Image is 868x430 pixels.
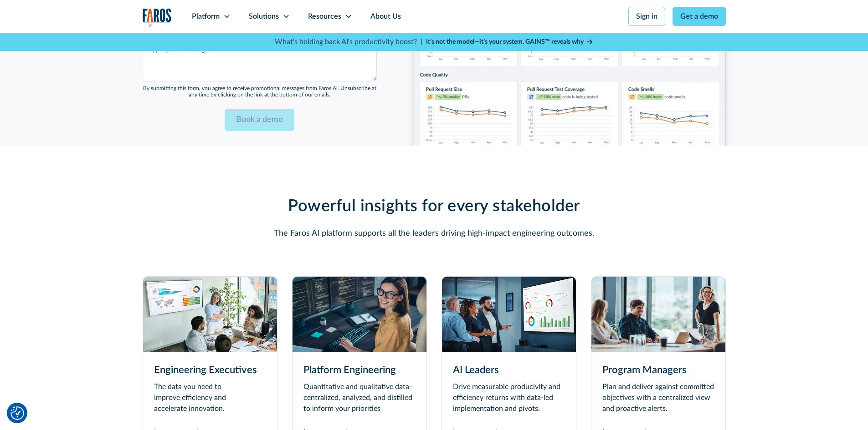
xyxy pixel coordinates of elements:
[275,36,422,47] p: What's holding back AI's productivity boost? |
[143,85,377,98] div: By submitting this form, you agree to receive promotional messages from Faros Al. Unsubscribe at ...
[249,11,279,22] div: Solutions
[216,228,653,240] p: The Faros AI platform supports all the leaders driving high-impact engineering outcomes.
[143,8,172,27] img: Logo of the analytics and reporting company Faros.
[426,37,594,47] a: It’s not the model—it’s your system. GAINS™ reveals why
[225,109,294,131] input: Book a demo
[154,363,266,378] h3: Engineering Executives
[216,197,653,216] h2: Powerful insights for every stakeholder
[453,381,565,414] p: Drive measurable producivity and efficiency returns with data-led implementation and pivots.
[303,363,416,378] h3: Platform Engineering
[308,11,341,22] div: Resources
[143,8,172,27] a: home
[426,39,584,45] strong: It’s not the model—it’s your system. GAINS™ reveals why
[673,7,726,26] a: Get a demo
[628,7,665,26] a: Sign in
[453,363,565,378] h3: AI Leaders
[602,381,714,414] p: Plan and deliver against committed objectives with a centralized view and proactive alerts.
[303,381,416,414] p: Quantitative and qualitative data-centralized, analyzed, and distilled to inform your priorities
[10,406,24,420] button: Cookie Settings
[154,381,266,414] p: The data you need to improve efficiency and accelerate innovation.
[602,363,714,378] h3: Program Managers
[192,11,220,22] div: Platform
[10,406,24,420] img: Revisit consent button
